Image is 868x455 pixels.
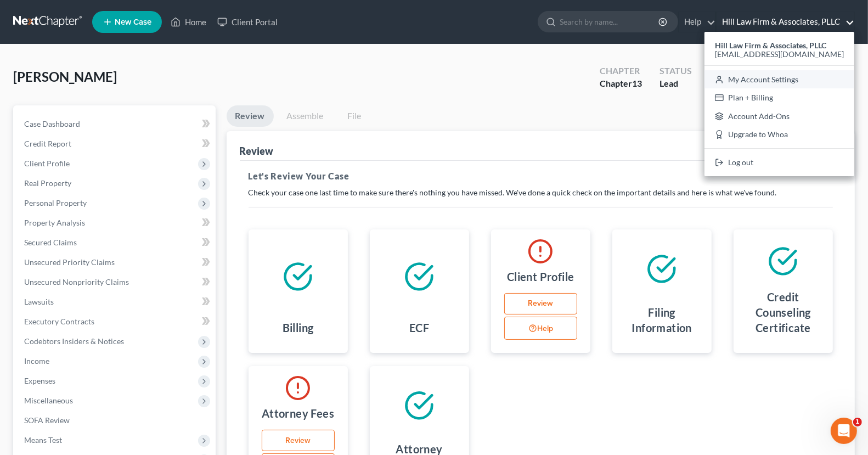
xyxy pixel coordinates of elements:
[704,70,854,89] a: My Account Settings
[337,105,372,127] a: File
[831,418,857,444] iframe: Intercom live chat
[507,269,574,284] h4: Client Profile
[249,170,833,183] h5: Let's Review Your Case
[660,65,692,77] div: Status
[115,18,151,26] span: New Case
[704,126,854,144] a: Upgrade to Whoa
[24,297,54,306] span: Lawsuits
[15,233,216,252] a: Secured Claims
[240,144,274,158] div: Review
[15,411,216,430] a: SOFA Review
[504,317,577,340] button: Help
[24,396,73,405] span: Miscellaneous
[24,198,87,207] span: Personal Property
[853,418,862,426] span: 1
[15,312,216,332] a: Executory Contracts
[24,336,124,346] span: Codebtors Insiders & Notices
[742,289,824,335] h4: Credit Counseling Certificate
[24,435,62,445] span: Means Test
[715,49,844,59] span: [EMAIL_ADDRESS][DOMAIN_NAME]
[24,317,94,326] span: Executory Contracts
[704,107,854,126] a: Account Add-Ons
[262,406,334,421] h4: Attorney Fees
[227,105,274,127] a: Review
[704,88,854,107] a: Plan + Billing
[600,65,642,77] div: Chapter
[24,159,70,168] span: Client Profile
[24,139,71,148] span: Credit Report
[24,415,70,425] span: SOFA Review
[632,78,642,88] span: 13
[249,187,833,198] p: Check your case one last time to make sure there's nothing you have missed. We've done a quick ch...
[704,32,854,176] div: Hill Law Firm & Associates, PLLC
[704,153,854,172] a: Log out
[504,317,582,342] div: Help
[715,41,826,50] strong: Hill Law Firm & Associates, PLLC
[283,320,314,335] h4: Billing
[212,12,283,32] a: Client Portal
[660,77,692,90] div: Lead
[24,238,77,247] span: Secured Claims
[15,252,216,272] a: Unsecured Priority Claims
[560,12,660,32] input: Search by name...
[24,119,80,128] span: Case Dashboard
[24,277,129,287] span: Unsecured Nonpriority Claims
[15,272,216,292] a: Unsecured Nonpriority Claims
[24,376,55,385] span: Expenses
[24,257,115,267] span: Unsecured Priority Claims
[13,69,117,85] span: [PERSON_NAME]
[15,213,216,233] a: Property Analysis
[165,12,212,32] a: Home
[679,12,715,32] a: Help
[15,134,216,154] a: Credit Report
[24,178,71,188] span: Real Property
[717,12,854,32] a: Hill Law Firm & Associates, PLLC
[621,305,703,335] h4: Filing Information
[15,114,216,134] a: Case Dashboard
[409,320,429,335] h4: ECF
[262,430,335,452] a: Review
[278,105,332,127] a: Assemble
[24,356,49,366] span: Income
[15,292,216,312] a: Lawsuits
[24,218,85,227] span: Property Analysis
[504,293,577,315] a: Review
[600,77,642,90] div: Chapter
